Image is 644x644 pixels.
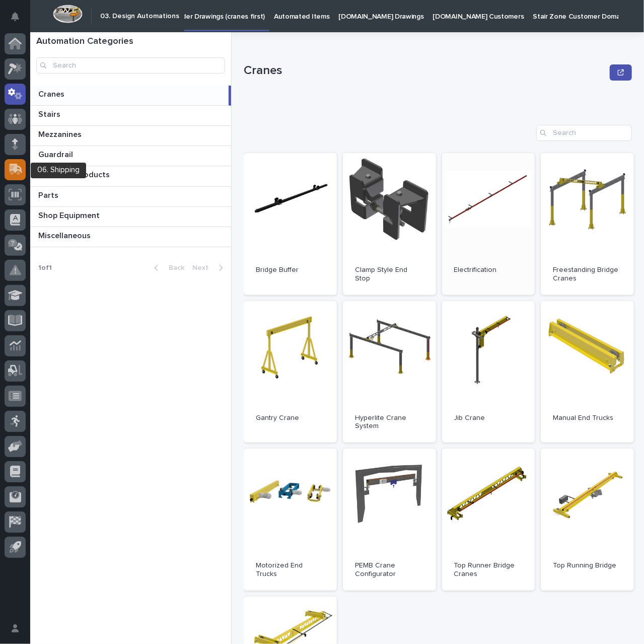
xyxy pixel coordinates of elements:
p: Cranes [244,63,606,78]
div: Notifications [13,12,26,28]
a: Freestanding Bridge Cranes [541,153,634,295]
a: Manual End Trucks [541,301,634,443]
input: Search [36,57,225,74]
a: Top Runner Bridge Cranes [442,449,535,591]
p: Motorized End Trucks [256,561,325,579]
p: Hyperlite Crane System [355,414,424,431]
img: Workspace Logo [53,5,83,23]
p: Gantry Crane [256,414,325,422]
a: Bridge Buffer [244,153,337,295]
a: PEMB Crane Configurator [343,449,436,591]
a: MezzaninesMezzanines [30,126,231,146]
a: MiscellaneousMiscellaneous [30,227,231,247]
a: StairsStairs [30,106,231,126]
p: Bridge Buffer [256,266,325,274]
a: Hyperlite Crane System [343,301,436,443]
input: Search [536,125,632,141]
p: Top Runner Bridge Cranes [454,561,523,579]
span: Next [192,264,214,271]
a: Shop EquipmentShop Equipment [30,207,231,227]
button: Next [188,263,231,272]
a: GuardrailGuardrail [30,146,231,166]
h1: Automation Categories [36,36,225,47]
p: Stairs [38,108,62,119]
p: Mezzanines [38,128,84,139]
a: Standard ProductsStandard Products [30,166,231,186]
a: Clamp Style End Stop [343,153,436,295]
p: Top Running Bridge [553,561,622,570]
p: PEMB Crane Configurator [355,561,424,579]
button: Back [146,263,188,272]
p: 1 of 1 [30,256,60,280]
a: Gantry Crane [244,301,337,443]
p: Cranes [38,88,66,99]
a: Top Running Bridge [541,449,634,591]
a: Motorized End Trucks [244,449,337,591]
a: PartsParts [30,187,231,207]
p: Guardrail [38,148,75,160]
p: Standard Products [38,168,112,180]
p: Miscellaneous [38,229,93,241]
a: CranesCranes [30,86,231,106]
h2: 03. Design Automations [100,12,179,21]
p: Clamp Style End Stop [355,266,424,283]
p: Parts [38,189,60,200]
p: Manual End Trucks [553,414,622,422]
p: Jib Crane [454,414,523,422]
p: Freestanding Bridge Cranes [553,266,622,283]
a: Electrification [442,153,535,295]
p: Shop Equipment [38,209,102,221]
a: Jib Crane [442,301,535,443]
p: Electrification [454,266,523,274]
button: Notifications [5,6,26,27]
span: Back [163,264,184,271]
